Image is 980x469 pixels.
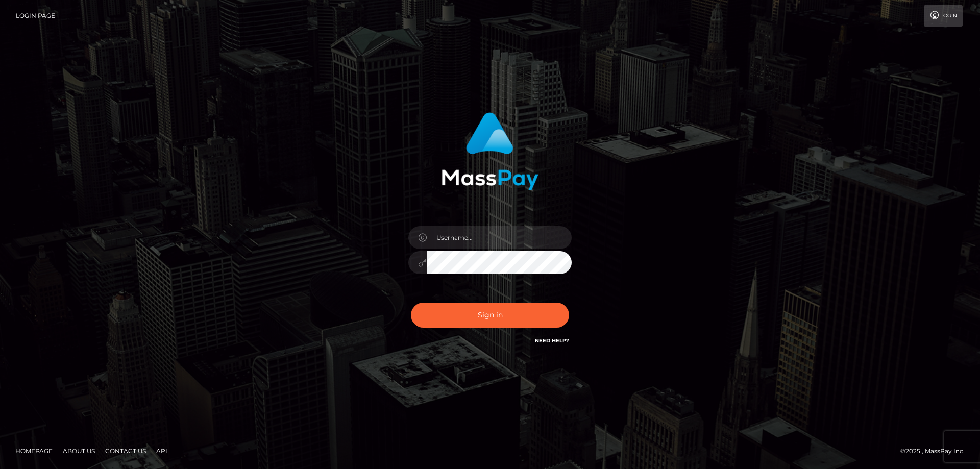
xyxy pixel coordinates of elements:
a: Login Page [16,5,55,27]
input: Username... [427,226,572,249]
img: MassPay Login [442,112,538,190]
a: API [152,443,171,459]
div: © 2025 , MassPay Inc. [900,446,972,457]
a: Homepage [11,443,57,459]
a: Contact Us [101,443,150,459]
a: Need Help? [535,337,569,344]
button: Sign in [411,303,569,328]
a: Login [924,5,963,27]
a: About Us [59,443,99,459]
